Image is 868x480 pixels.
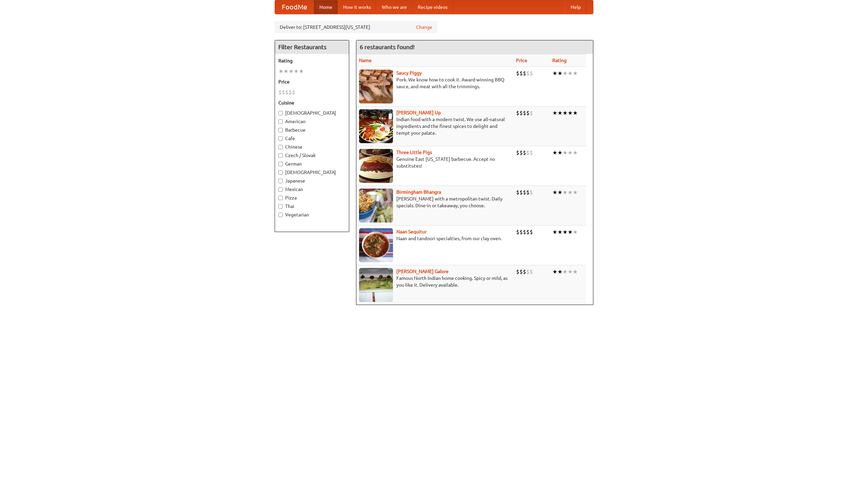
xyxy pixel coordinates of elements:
[563,149,568,156] li: ★
[557,109,563,117] li: ★
[278,186,346,193] label: Mexican
[359,268,393,302] img: currygalore.jpg
[573,268,578,275] li: ★
[278,136,283,141] input: Cafe
[565,0,586,14] a: Help
[359,149,393,183] img: littlepigs.jpg
[568,70,573,77] li: ★
[526,189,530,196] li: $
[278,127,346,133] label: Barbecue
[526,268,530,275] li: $
[278,99,346,106] h5: Cuisine
[563,109,568,117] li: ★
[568,228,573,236] li: ★
[563,189,568,196] li: ★
[516,189,519,196] li: $
[519,149,523,156] li: $
[552,149,557,156] li: ★
[530,109,533,117] li: $
[278,110,346,116] label: [DEMOGRAPHIC_DATA]
[526,228,530,236] li: $
[573,149,578,156] li: ★
[278,194,346,201] label: Pizza
[278,118,346,125] label: American
[275,40,349,54] h4: Filter Restaurants
[359,195,511,209] p: [PERSON_NAME] with a metropolitan twist. Daily specials. Dine-in or takeaway, you choose.
[278,179,283,183] input: Japanese
[519,189,523,196] li: $
[568,189,573,196] li: ★
[573,228,578,236] li: ★
[396,229,427,234] a: Naan Sequitur
[416,24,432,31] a: Change
[526,70,530,77] li: $
[557,189,563,196] li: ★
[516,58,527,63] a: Price
[289,89,292,96] li: $
[519,70,523,77] li: $
[278,57,346,64] h5: Rating
[278,143,346,150] label: Chinese
[557,268,563,275] li: ★
[289,68,294,75] li: ★
[552,268,557,275] li: ★
[278,213,283,217] input: Vegetarian
[278,152,346,159] label: Czech / Slovak
[523,268,526,275] li: $
[376,0,412,14] a: Who we are
[519,109,523,117] li: $
[523,109,526,117] li: $
[396,110,441,115] b: [PERSON_NAME] Up
[563,70,568,77] li: ★
[359,109,393,143] img: curryup.jpg
[557,70,563,77] li: ★
[516,149,519,156] li: $
[275,21,437,33] div: Deliver to: [STREET_ADDRESS][US_STATE]
[292,89,295,96] li: $
[278,204,283,209] input: Thai
[278,128,283,132] input: Barbecue
[563,268,568,275] li: ★
[278,187,283,192] input: Mexican
[359,116,511,136] p: Indian food with a modern twist. We use all-natural ingredients and the finest spices to delight ...
[523,149,526,156] li: $
[278,68,283,75] li: ★
[275,0,314,14] a: FoodMe
[359,228,393,262] img: naansequitur.jpg
[516,268,519,275] li: $
[552,70,557,77] li: ★
[568,149,573,156] li: ★
[552,228,557,236] li: ★
[299,68,304,75] li: ★
[526,149,530,156] li: $
[552,58,567,63] a: Rating
[278,196,283,200] input: Pizza
[314,0,338,14] a: Home
[359,235,511,242] p: Naan and tandoori specialties, from our clay oven.
[516,109,519,117] li: $
[278,211,346,218] label: Vegetarian
[359,275,511,288] p: Famous North Indian home cooking. Spicy or mild, as you like it. Delivery available.
[278,111,283,115] input: [DEMOGRAPHIC_DATA]
[360,44,415,50] ng-pluralize: 6 restaurants found!
[563,228,568,236] li: ★
[396,70,422,76] a: Saucy Piggy
[359,189,393,223] img: bhangra.jpg
[359,156,511,169] p: Genuine East [US_STATE] barbecue. Accept no substitutes!
[278,78,346,85] h5: Price
[516,228,519,236] li: $
[359,76,511,90] p: Pork. We know how to cook it. Award-winning BBQ sauce, and meat with all the trimmings.
[523,228,526,236] li: $
[278,169,346,176] label: [DEMOGRAPHIC_DATA]
[519,268,523,275] li: $
[573,189,578,196] li: ★
[526,109,530,117] li: $
[338,0,376,14] a: How it works
[278,160,346,167] label: German
[278,135,346,142] label: Cafe
[283,68,289,75] li: ★
[278,177,346,184] label: Japanese
[530,268,533,275] li: $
